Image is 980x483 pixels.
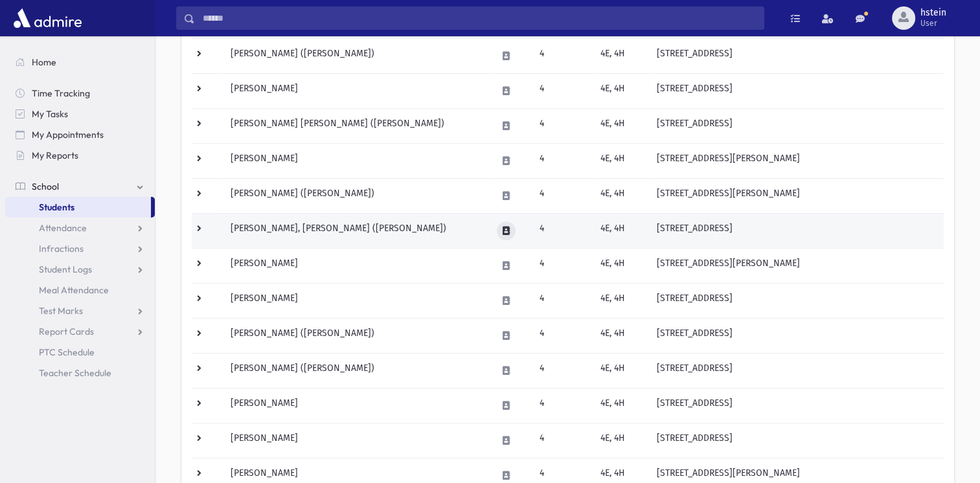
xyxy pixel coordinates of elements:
a: Home [5,52,155,73]
td: 4 [532,388,592,423]
span: Time Tracking [32,87,90,99]
td: [PERSON_NAME] ([PERSON_NAME]) [223,178,488,213]
td: 4E, 4H [592,178,648,213]
td: [STREET_ADDRESS] [649,388,944,423]
td: 4E, 4H [592,318,648,353]
span: My Appointments [32,129,104,140]
td: 4E, 4H [592,353,648,388]
td: [STREET_ADDRESS] [649,283,944,318]
a: My Tasks [5,104,155,124]
td: 4E, 4H [592,108,648,143]
a: Meal Attendance [5,280,155,300]
td: 4 [532,248,592,283]
span: User [920,18,946,28]
span: My Tasks [32,108,68,120]
td: [PERSON_NAME], [PERSON_NAME] ([PERSON_NAME]) [223,213,488,248]
a: School [5,176,155,197]
span: Infractions [39,243,84,254]
td: 4 [532,38,592,73]
td: [STREET_ADDRESS] [649,353,944,388]
a: My Appointments [5,124,155,145]
span: My Reports [32,150,78,161]
a: Time Tracking [5,83,155,104]
input: Search [195,6,764,30]
td: 4 [532,178,592,213]
a: Students [5,197,151,218]
td: 4 [532,108,592,143]
a: Student Logs [5,259,155,280]
td: 4 [532,283,592,318]
td: [STREET_ADDRESS] [649,73,944,108]
td: 4E, 4H [592,388,648,423]
a: My Reports [5,145,155,166]
td: [STREET_ADDRESS] [649,423,944,458]
td: 4E, 4H [592,283,648,318]
a: Teacher Schedule [5,363,155,383]
td: 4 [532,353,592,388]
td: 4 [532,73,592,108]
td: [STREET_ADDRESS] [649,318,944,353]
td: [PERSON_NAME] [223,283,488,318]
td: [STREET_ADDRESS] [649,38,944,73]
span: Report Cards [39,326,94,337]
span: PTC Schedule [39,346,95,358]
td: [PERSON_NAME] [223,388,488,423]
span: Student Logs [39,264,92,275]
td: 4E, 4H [592,73,648,108]
td: [STREET_ADDRESS] [649,213,944,248]
td: 4 [532,213,592,248]
span: Students [39,201,74,213]
td: [PERSON_NAME] ([PERSON_NAME]) [223,38,488,73]
td: [PERSON_NAME] [223,143,488,178]
td: 4E, 4H [592,38,648,73]
td: 4 [532,143,592,178]
td: [PERSON_NAME] [223,248,488,283]
td: [PERSON_NAME] [PERSON_NAME] ([PERSON_NAME]) [223,108,488,143]
span: Home [32,56,56,68]
span: Teacher Schedule [39,367,111,379]
a: Infractions [5,238,155,259]
td: [PERSON_NAME] ([PERSON_NAME]) [223,353,488,388]
span: Test Marks [39,305,83,317]
span: Meal Attendance [39,284,109,296]
span: Attendance [39,222,87,234]
td: [STREET_ADDRESS][PERSON_NAME] [649,143,944,178]
td: [PERSON_NAME] [223,73,488,108]
td: 4E, 4H [592,143,648,178]
td: 4 [532,318,592,353]
td: 4 [532,423,592,458]
a: Test Marks [5,300,155,321]
td: 4E, 4H [592,423,648,458]
span: hstein [920,8,946,18]
span: School [32,181,59,192]
td: [PERSON_NAME] ([PERSON_NAME]) [223,318,488,353]
a: Attendance [5,218,155,238]
td: [STREET_ADDRESS] [649,108,944,143]
a: PTC Schedule [5,342,155,363]
td: [STREET_ADDRESS][PERSON_NAME] [649,248,944,283]
td: 4E, 4H [592,248,648,283]
a: Report Cards [5,321,155,342]
td: 4E, 4H [592,213,648,248]
td: [STREET_ADDRESS][PERSON_NAME] [649,178,944,213]
img: AdmirePro [10,5,85,31]
td: [PERSON_NAME] [223,423,488,458]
